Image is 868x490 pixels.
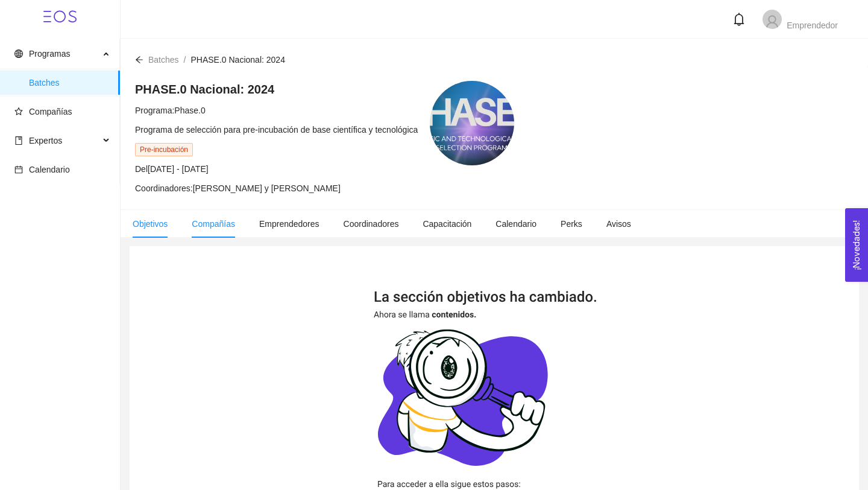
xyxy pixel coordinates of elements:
[561,219,582,229] span: Perks
[14,49,23,58] span: global
[495,219,536,229] span: Calendario
[29,136,62,145] span: Expertos
[192,219,235,229] span: Compañías
[259,219,319,229] span: Emprendedores
[135,125,418,135] span: Programa de selección para pre-incubación de base científica y tecnológica
[135,56,143,64] span: arrow-left
[133,219,168,229] span: Objetivos
[423,219,471,229] span: Capacitación
[135,143,193,156] span: Pre-incubación
[765,14,779,29] span: user
[14,107,23,116] span: star
[135,106,206,115] span: Programa: Phase.0
[344,219,399,229] span: Coordinadores
[135,81,418,98] h4: PHASE.0 Nacional: 2024
[14,136,23,145] span: book
[29,165,70,174] span: Calendario
[14,165,23,174] span: calendar
[190,55,285,65] span: PHASE.0 Nacional: 2024
[787,21,838,30] span: Emprendedor
[845,208,868,282] button: Open Feedback Widget
[29,49,70,59] span: Programas
[135,183,341,193] span: Coordinadores: [PERSON_NAME] y [PERSON_NAME]
[184,55,186,65] span: /
[148,55,179,65] span: Batches
[606,219,631,229] span: Avisos
[29,107,72,116] span: Compañías
[29,71,110,95] span: Batches
[732,13,746,26] span: bell
[135,164,209,174] span: Del [DATE] - [DATE]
